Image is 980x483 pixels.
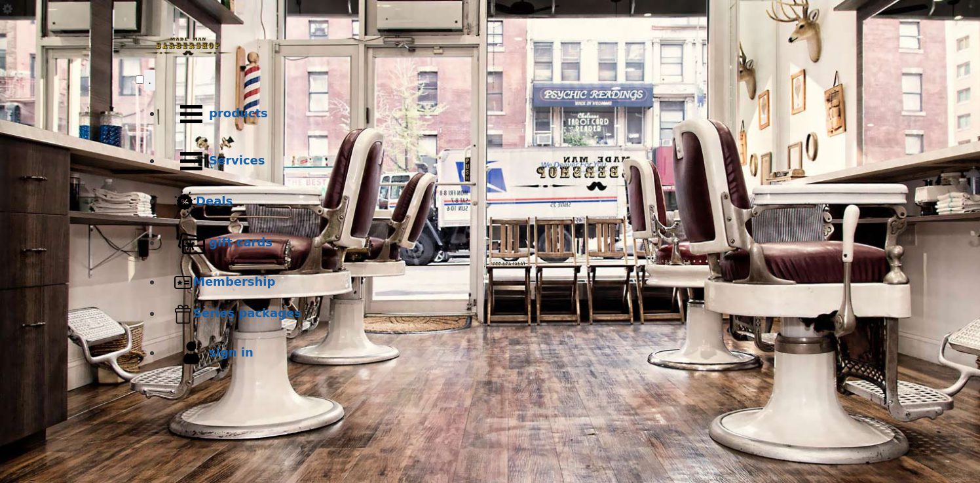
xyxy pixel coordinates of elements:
b: Series packages [193,306,301,320]
span: . [148,73,151,87]
img: Services [174,144,209,179]
img: Made Man Barbershop logo [136,26,240,68]
b: Services [209,153,265,167]
a: sign insign in [162,330,844,377]
img: Membership [174,273,193,292]
img: Series packages [174,304,193,324]
img: Deals [174,191,196,214]
input: menu toggle [136,75,144,84]
a: Series packagesSeries packages [162,298,844,330]
a: MembershipMembership [162,267,844,298]
b: products [209,106,268,120]
img: sign in [174,336,209,371]
button: menu toggle [144,70,155,90]
b: Deals [196,194,233,208]
a: Productsproducts [162,90,844,138]
a: DealsDeals [162,185,844,220]
b: sign in [209,345,254,359]
img: Products [174,96,209,132]
b: gift cards [209,235,273,249]
a: Gift cardsgift cards [162,220,844,267]
a: ServicesServices [162,138,844,185]
b: Membership [193,275,275,288]
img: Gift cards [174,225,209,261]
